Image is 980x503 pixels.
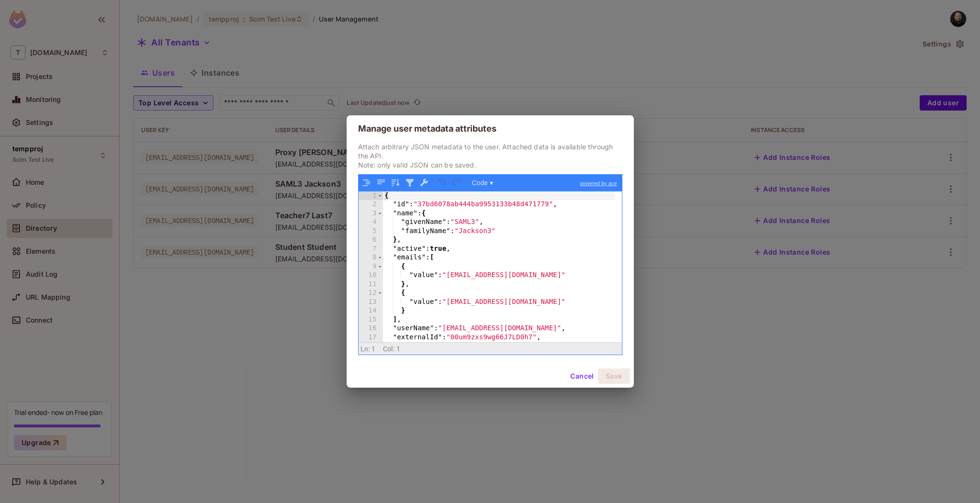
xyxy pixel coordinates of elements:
a: powered by ace [575,175,621,192]
div: 3 [359,209,383,218]
span: Ln: [360,345,370,353]
div: 5 [359,227,383,236]
div: 12 [359,289,383,298]
div: 2 [359,200,383,209]
button: Redo (Ctrl+Shift+Z) [451,177,463,189]
div: 6 [359,235,383,245]
button: Cancel [566,369,597,384]
button: Undo last action (Ctrl+Z) [436,177,449,189]
div: 15 [359,315,383,324]
button: Code ▾ [469,177,496,189]
button: Compact JSON data, remove all whitespaces (Ctrl+Shift+I) [375,177,387,189]
div: 17 [359,333,383,342]
div: 8 [359,253,383,262]
div: 13 [359,298,383,307]
button: Repair JSON: fix quotes and escape characters, remove comments and JSONP notation, turn JavaScrip... [418,177,430,189]
h2: Manage user metadata attributes [347,115,634,142]
button: Sort contents [389,177,402,189]
p: Attach arbitrary JSON metadata to the user. Attached data is available through the API. Note: onl... [358,142,622,169]
div: 11 [359,280,383,289]
div: 9 [359,262,383,271]
div: 14 [359,306,383,315]
span: 1 [372,345,375,353]
span: 1 [396,345,400,353]
div: 4 [359,218,383,227]
div: 7 [359,245,383,254]
div: 1 [359,191,383,201]
button: Save [598,369,630,384]
button: Format JSON data, with proper indentation and line feeds (Ctrl+I) [360,177,373,189]
div: 18 [359,342,383,351]
div: 10 [359,271,383,280]
button: Filter, sort, or transform contents [404,177,416,189]
div: 16 [359,324,383,333]
span: Col: [383,345,394,353]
